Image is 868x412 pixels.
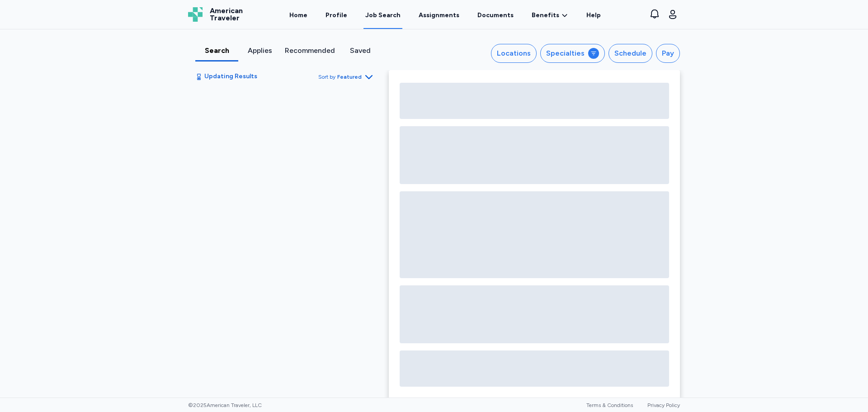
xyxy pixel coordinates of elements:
button: Schedule [609,44,652,63]
div: Specialties [546,48,585,59]
div: Locations [497,48,531,59]
a: Privacy Policy [647,402,680,408]
span: Updating Results [204,72,257,81]
button: Specialties [540,44,605,63]
div: Applies [242,45,278,56]
div: Search [199,45,235,56]
div: Pay [662,48,674,59]
span: American Traveler [210,7,243,22]
div: Saved [342,45,378,56]
button: Pay [656,44,680,63]
div: Schedule [614,48,646,59]
span: Featured [337,73,362,81]
span: © 2025 American Traveler, LLC [188,402,262,409]
span: Sort by [318,73,335,81]
a: Terms & Conditions [586,402,633,408]
div: Job Search [365,11,401,20]
span: Benefits [532,11,559,20]
a: Job Search [363,1,402,29]
a: Benefits [532,11,568,20]
button: Locations [491,44,537,63]
div: Recommended [285,45,335,56]
button: Sort byFeatured [318,71,374,82]
img: Logo [188,7,203,22]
